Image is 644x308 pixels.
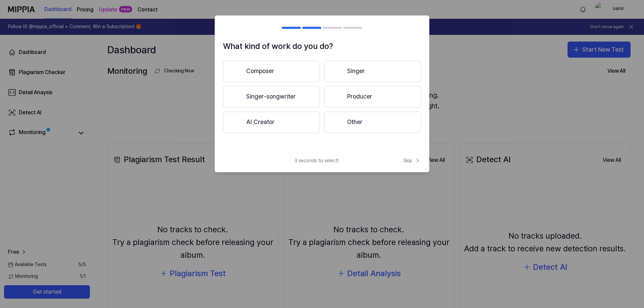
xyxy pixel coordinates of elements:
button: Composer [223,61,320,82]
span: Skip [403,157,421,164]
h1: What kind of work do you do? [223,40,421,53]
button: Producer [324,86,421,108]
span: 3 seconds to select! [294,158,338,164]
button: AI Creator [223,112,320,133]
button: Skip [402,157,421,164]
button: Other [324,112,421,133]
button: Singer-songwriter [223,86,320,108]
button: Singer [324,61,421,82]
